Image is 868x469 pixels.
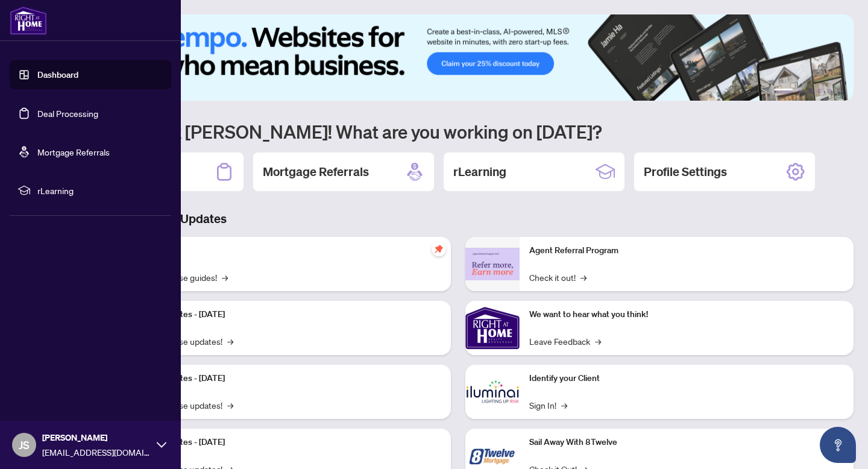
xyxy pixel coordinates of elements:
[529,335,601,348] a: Leave Feedback→
[465,301,520,355] img: We want to hear what you think!
[37,184,163,197] span: rLearning
[127,244,441,257] p: Self-Help
[37,108,98,119] a: Deal Processing
[644,163,727,180] h2: Profile Settings
[529,372,844,385] p: Identify your Client
[595,335,601,348] span: →
[42,445,151,459] span: [EMAIL_ADDRESS][DOMAIN_NAME]
[529,398,567,412] a: Sign In!→
[37,69,78,80] a: Dashboard
[63,14,854,101] img: Slide 0
[227,398,233,412] span: →
[465,365,520,419] img: Identify your Client
[561,398,567,412] span: →
[820,427,856,463] button: Open asap
[453,163,506,180] h2: rLearning
[10,6,47,35] img: logo
[227,335,233,348] span: →
[837,89,841,93] button: 6
[465,248,520,281] img: Agent Referral Program
[63,210,854,227] h3: Brokerage & Industry Updates
[798,89,803,93] button: 2
[19,436,30,453] span: JS
[127,436,441,449] p: Platform Updates - [DATE]
[580,271,587,284] span: →
[63,120,854,143] h1: Welcome back [PERSON_NAME]! What are you working on [DATE]?
[529,436,844,449] p: Sail Away With 8Twelve
[808,89,813,93] button: 3
[529,244,844,257] p: Agent Referral Program
[529,271,587,284] a: Check it out!→
[774,89,793,93] button: 1
[37,146,110,157] a: Mortgage Referrals
[827,89,832,93] button: 5
[222,271,228,284] span: →
[127,308,441,321] p: Platform Updates - [DATE]
[263,163,369,180] h2: Mortgage Referrals
[127,372,441,385] p: Platform Updates - [DATE]
[42,431,151,444] span: [PERSON_NAME]
[817,89,822,93] button: 4
[432,242,446,256] span: pushpin
[529,308,844,321] p: We want to hear what you think!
